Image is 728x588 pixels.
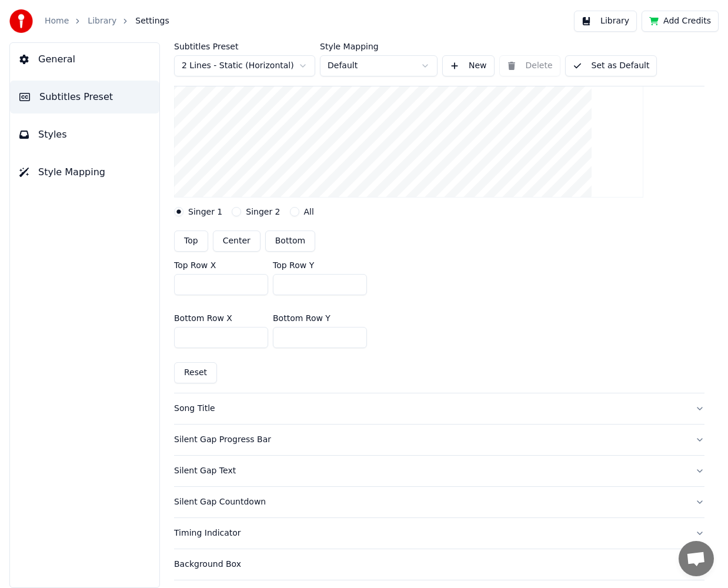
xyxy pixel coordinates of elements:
[574,11,637,32] button: Library
[642,11,719,32] button: Add Credits
[174,261,216,269] label: Top Row X
[38,52,75,66] span: General
[174,456,704,486] button: Silent Gap Text
[174,559,686,570] div: Background Box
[273,314,330,322] label: Bottom Row Y
[10,156,159,189] button: Style Mapping
[45,15,169,27] nav: breadcrumb
[174,393,704,424] button: Song Title
[135,15,169,27] span: Settings
[320,42,438,51] label: Style Mapping
[174,465,686,477] div: Silent Gap Text
[39,90,113,104] span: Subtitles Preset
[174,518,704,549] button: Timing Indicator
[188,208,222,216] label: Singer 1
[10,118,159,151] button: Styles
[10,81,159,113] button: Subtitles Preset
[174,314,232,322] label: Bottom Row X
[174,487,704,517] button: Silent Gap Countdown
[174,549,704,580] button: Background Box
[88,15,116,27] a: Library
[45,15,69,27] a: Home
[10,43,159,76] button: General
[174,230,208,252] button: Top
[246,208,280,216] label: Singer 2
[174,403,686,415] div: Song Title
[174,496,686,508] div: Silent Gap Countdown
[174,42,315,51] label: Subtitles Preset
[679,541,714,576] div: Open chat
[174,434,686,446] div: Silent Gap Progress Bar
[38,165,105,179] span: Style Mapping
[213,230,261,252] button: Center
[174,527,686,539] div: Timing Indicator
[273,261,314,269] label: Top Row Y
[442,55,495,76] button: New
[9,9,33,33] img: youka
[174,362,217,383] button: Reset
[174,425,704,455] button: Silent Gap Progress Bar
[38,128,67,142] span: Styles
[265,230,315,252] button: Bottom
[304,208,314,216] label: All
[565,55,657,76] button: Set as Default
